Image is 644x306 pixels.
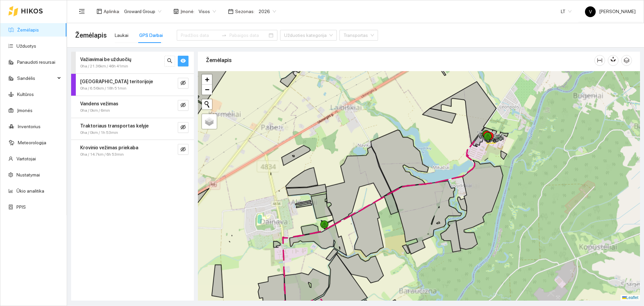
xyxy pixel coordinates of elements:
span: 0ha / 0km / 1h 53min [80,130,118,136]
div: Žemėlapis [206,51,594,70]
a: Žemėlapis [17,27,39,33]
a: Inventorius [18,124,41,129]
div: Krovinio vežimas priekaba0ha / 14.7km / 6h 53mineye-invisible [71,140,194,162]
span: Visos [199,6,216,16]
a: Nustatymai [16,172,40,177]
div: Vandens vežimas0ha / 0km / 6mineye-invisible [71,96,194,118]
span: layout [97,9,102,14]
span: 0ha / 6.56km / 18h 51min [80,85,126,92]
input: Pabaigos data [229,32,267,39]
button: eye-invisible [178,78,189,89]
span: V [589,6,592,17]
span: − [205,85,209,94]
span: 0ha / 14.7km / 6h 53min [80,151,124,158]
strong: Krovinio vežimas priekaba [80,145,138,150]
a: Panaudoti resursai [17,59,55,65]
span: 2026 [259,6,276,16]
span: Įmonė : [180,8,195,15]
span: swap-right [221,33,227,38]
button: eye-invisible [178,122,189,133]
input: Pradžios data [181,32,219,39]
strong: [GEOGRAPHIC_DATA] teritorijoje [80,79,153,84]
span: eye-invisible [180,102,186,109]
div: Laukai [115,32,128,39]
div: GPS Darbai [139,32,163,39]
button: search [164,56,175,66]
span: eye [180,58,186,64]
a: Ūkio analitika [16,188,44,194]
span: eye-invisible [180,124,186,131]
a: Leaflet [622,295,638,300]
span: shop [173,9,179,14]
a: Įmonės [17,108,33,113]
a: Vartotojai [16,156,36,161]
span: LT [561,6,572,16]
div: Traktoriaus transportas kelyje0ha / 0km / 1h 53mineye-invisible [71,118,194,140]
span: menu-fold [79,8,85,14]
span: calendar [228,9,233,14]
span: eye-invisible [180,147,186,153]
span: Sandėlis [17,71,55,85]
span: column-width [595,58,605,63]
a: Layers [202,114,217,129]
button: menu-fold [75,5,89,18]
strong: Vandens vežimas [80,101,118,106]
span: Žemėlapis [75,30,107,41]
strong: Važiavimai be užduočių [80,57,131,62]
strong: Traktoriaus transportas kelyje [80,123,149,129]
span: [PERSON_NAME] [585,9,636,14]
span: Aplinka : [104,8,120,15]
span: Sezonas : [235,8,255,15]
button: eye-invisible [178,100,189,111]
span: 0ha / 21.36km / 46h 41min [80,63,128,69]
a: Meteorologija [18,140,46,145]
button: column-width [594,55,605,66]
span: to [221,33,227,38]
span: 0ha / 0km / 6min [80,107,110,114]
button: eye-invisible [178,144,189,155]
div: [GEOGRAPHIC_DATA] teritorijoje0ha / 6.56km / 18h 51mineye-invisible [71,74,194,96]
a: Užduotys [16,43,36,49]
span: eye-invisible [180,80,186,87]
span: + [205,75,209,84]
a: Kultūros [17,92,34,97]
span: search [167,58,172,64]
button: Initiate a new search [202,99,212,109]
div: Važiavimai be užduočių0ha / 21.36km / 46h 41minsearcheye [71,52,194,73]
a: PPIS [16,204,26,210]
span: Groward Group [124,6,161,16]
button: eye [178,56,189,66]
a: Zoom in [202,74,212,85]
a: Zoom out [202,85,212,95]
